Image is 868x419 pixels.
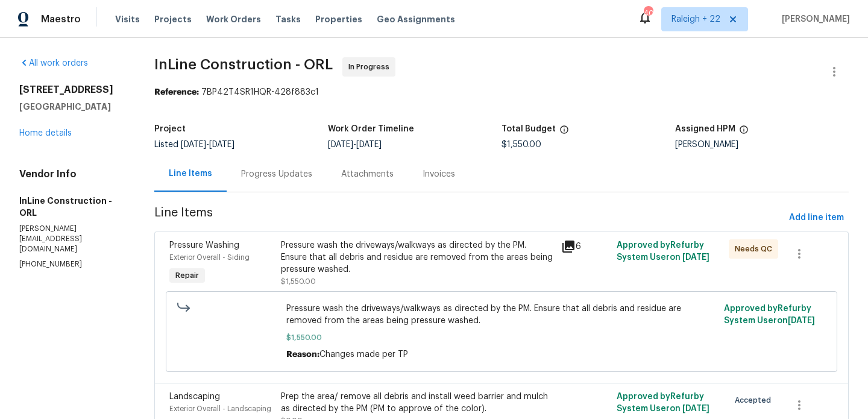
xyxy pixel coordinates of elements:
[19,129,72,137] a: Home details
[281,278,316,285] span: $1,550.00
[617,392,709,413] span: Approved by Refurby System User on
[423,168,455,180] div: Invoices
[348,61,394,73] span: In Progress
[286,332,717,344] span: $1,550.00
[789,210,844,225] span: Add line item
[154,86,849,98] div: 7BP42T4SR1HQR-428f883c1
[319,350,408,359] span: Changes made per TP
[209,140,234,149] span: [DATE]
[19,84,125,96] h2: [STREET_ADDRESS]
[617,241,709,262] span: Approved by Refurby System User on
[328,125,414,133] h5: Work Order Timeline
[169,241,239,250] span: Pressure Washing
[502,140,541,149] span: $1,550.00
[19,59,88,68] a: All work orders
[206,13,261,25] span: Work Orders
[181,140,234,149] span: -
[154,88,199,96] b: Reference:
[315,13,362,25] span: Properties
[502,125,556,133] h5: Total Budget
[181,140,206,149] span: [DATE]
[169,254,250,261] span: Exterior Overall - Siding
[19,195,125,219] h5: InLine Construction - ORL
[777,13,850,25] span: [PERSON_NAME]
[241,168,312,180] div: Progress Updates
[169,168,212,180] div: Line Items
[341,168,394,180] div: Attachments
[281,391,553,415] div: Prep the area/ remove all debris and install weed barrier and mulch as directed by the PM (PM to ...
[115,13,140,25] span: Visits
[644,7,652,19] div: 406
[169,392,220,401] span: Landscaping
[675,125,735,133] h5: Assigned HPM
[724,304,815,325] span: Approved by Refurby System User on
[154,125,186,133] h5: Project
[154,207,784,229] span: Line Items
[19,259,125,269] p: [PHONE_NUMBER]
[788,317,815,325] span: [DATE]
[328,140,353,149] span: [DATE]
[682,405,709,413] span: [DATE]
[19,101,125,113] h5: [GEOGRAPHIC_DATA]
[286,303,717,327] span: Pressure wash the driveways/walkways as directed by the PM. Ensure that all debris and residue ar...
[561,239,610,254] div: 6
[171,269,204,282] span: Repair
[154,57,333,72] span: InLine Construction - ORL
[356,140,382,149] span: [DATE]
[739,125,749,140] span: The hpm assigned to this work order.
[154,140,234,149] span: Listed
[559,125,569,140] span: The total cost of line items that have been proposed by Opendoor. This sum includes line items th...
[784,207,849,229] button: Add line item
[19,168,125,180] h4: Vendor Info
[682,253,709,262] span: [DATE]
[275,15,301,24] span: Tasks
[735,243,777,255] span: Needs QC
[286,350,319,359] span: Reason:
[154,13,192,25] span: Projects
[41,13,81,25] span: Maestro
[281,239,553,276] div: Pressure wash the driveways/walkways as directed by the PM. Ensure that all debris and residue ar...
[328,140,382,149] span: -
[377,13,455,25] span: Geo Assignments
[169,405,271,412] span: Exterior Overall - Landscaping
[671,13,720,25] span: Raleigh + 22
[735,394,776,406] span: Accepted
[19,224,125,254] p: [PERSON_NAME][EMAIL_ADDRESS][DOMAIN_NAME]
[675,140,849,149] div: [PERSON_NAME]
